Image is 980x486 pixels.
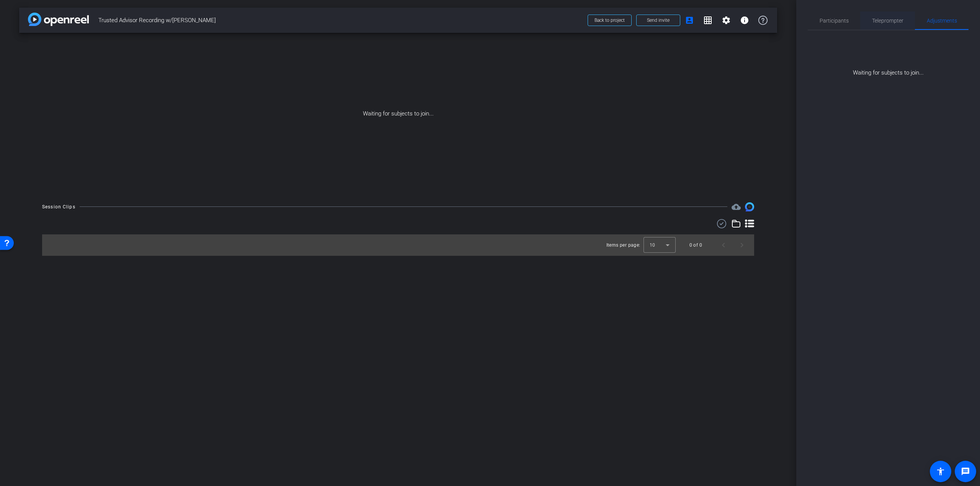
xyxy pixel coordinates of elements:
div: 0 of 0 [689,241,702,249]
span: Trusted Advisor Recording w/[PERSON_NAME] [98,13,583,28]
div: Waiting for subjects to join... [808,30,969,77]
div: Items per page: [606,241,640,249]
span: Destinations for your clips [732,202,741,211]
span: Adjustments [927,18,957,23]
button: Previous page [714,236,733,254]
span: Participants [820,18,849,23]
span: Teleprompter [872,18,903,23]
img: Session clips [745,202,754,211]
mat-icon: message [961,467,970,476]
span: Back to project [595,18,625,23]
mat-icon: accessibility [936,467,945,476]
button: Back to project [588,15,632,26]
mat-icon: settings [722,16,731,25]
mat-icon: info [740,16,749,25]
div: Session Clips [42,203,75,211]
span: Send invite [647,17,670,23]
button: Send invite [636,15,680,26]
img: app-logo [28,13,89,26]
div: Waiting for subjects to join... [19,33,777,195]
mat-icon: account_box [685,16,694,25]
mat-icon: cloud_upload [732,202,741,211]
button: Next page [733,236,751,254]
mat-icon: grid_on [703,16,712,25]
